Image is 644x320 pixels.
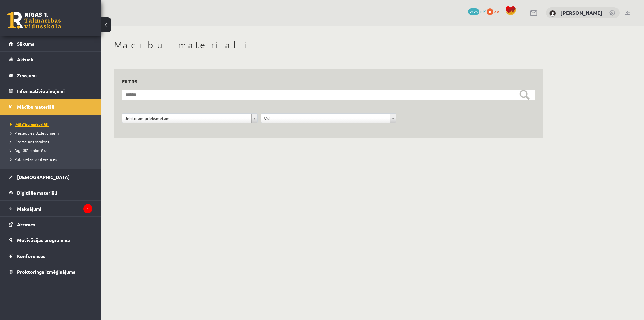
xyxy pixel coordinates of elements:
[10,156,94,162] a: Publicētas konferences
[17,221,35,227] span: Atzīmes
[10,139,94,145] a: Literatūras saraksts
[9,169,92,185] a: [DEMOGRAPHIC_DATA]
[17,83,92,99] legend: Informatīvie ziņojumi
[9,67,92,83] a: Ziņojumi
[114,39,543,51] h1: Mācību materiāli
[17,237,70,243] span: Motivācijas programma
[494,8,499,14] span: xp
[17,67,92,83] legend: Ziņojumi
[9,264,92,279] a: Proktoringa izmēģinājums
[9,99,92,115] a: Mācību materiāli
[487,8,493,15] span: 0
[17,174,70,180] span: [DEMOGRAPHIC_DATA]
[9,185,92,200] a: Digitālie materiāli
[17,41,34,47] span: Sākums
[10,122,49,127] span: Mācību materiāli
[549,10,556,17] img: Enija Kristiāna Mezīte
[9,36,92,51] a: Sākums
[122,77,527,86] h3: Filtrs
[125,114,249,123] span: Jebkuram priekšmetam
[10,148,47,153] span: Digitālā bibliotēka
[122,114,257,123] a: Jebkuram priekšmetam
[9,52,92,67] a: Aktuāli
[10,139,49,144] span: Literatūras saraksts
[261,114,396,123] a: Visi
[9,217,92,232] a: Atzīmes
[10,130,59,136] span: Pieslēgties Uzdevumiem
[10,130,94,136] a: Pieslēgties Uzdevumiem
[17,56,33,62] span: Aktuāli
[10,156,57,162] span: Publicētas konferences
[17,104,54,110] span: Mācību materiāli
[83,204,92,213] i: 1
[10,147,94,153] a: Digitālā bibliotēka
[468,8,486,14] a: 2125 mP
[468,8,479,15] span: 2125
[480,8,486,14] span: mP
[17,269,75,275] span: Proktoringa izmēģinājums
[9,248,92,264] a: Konferences
[17,253,45,259] span: Konferences
[9,201,92,216] a: Maksājumi1
[17,190,57,196] span: Digitālie materiāli
[560,9,602,16] a: [PERSON_NAME]
[264,114,387,123] span: Visi
[9,83,92,99] a: Informatīvie ziņojumi
[17,201,92,216] legend: Maksājumi
[487,8,502,14] a: 0 xp
[9,232,92,248] a: Motivācijas programma
[10,121,94,127] a: Mācību materiāli
[7,12,61,29] a: Rīgas 1. Tālmācības vidusskola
